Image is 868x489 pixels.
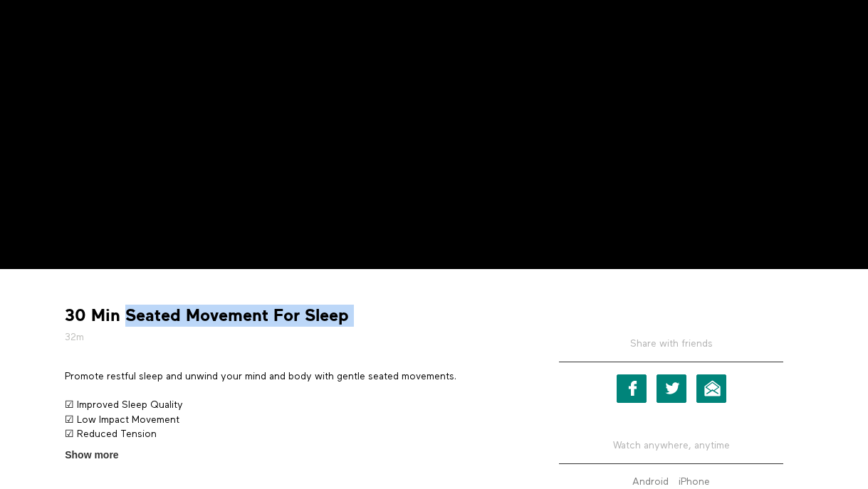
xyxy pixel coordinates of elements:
[65,305,349,327] strong: 30 Min Seated Movement For Sleep
[632,477,669,487] strong: Android
[617,374,647,403] a: Facebook
[559,337,783,362] h5: Share with friends
[65,398,518,441] p: ☑ Improved Sleep Quality ☑ Low Impact Movement ☑ Reduced Tension
[65,330,518,345] h5: 32m
[675,477,713,487] a: iPhone
[657,374,686,403] a: Twitter
[65,369,518,384] p: Promote restful sleep and unwind your mind and body with gentle seated movements.
[679,477,710,487] strong: iPhone
[696,374,726,403] a: Email
[559,428,783,464] h5: Watch anywhere, anytime
[65,448,118,463] span: Show more
[629,477,672,487] a: Android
